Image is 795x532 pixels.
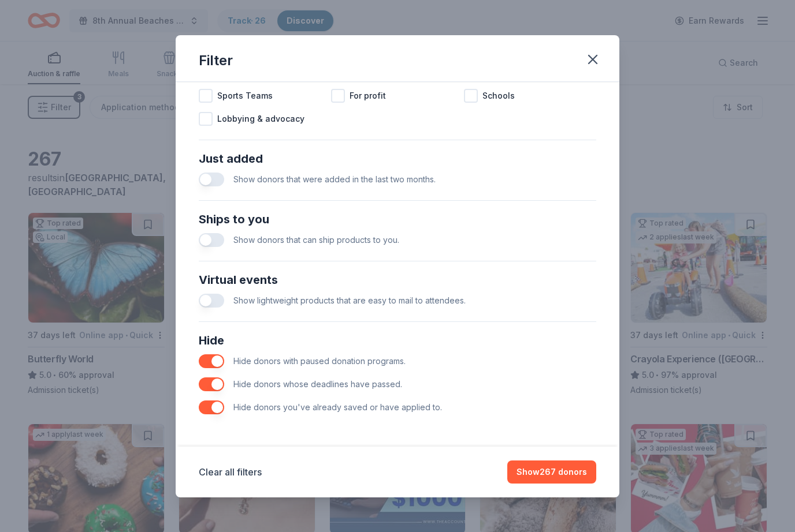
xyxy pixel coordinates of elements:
span: Sports Teams [217,89,273,103]
span: Hide donors whose deadlines have passed. [233,379,402,389]
button: Clear all filters [199,465,262,479]
span: Show lightweight products that are easy to mail to attendees. [233,295,466,305]
span: Show donors that were added in the last two months. [233,174,436,184]
div: Hide [199,331,596,350]
div: Just added [199,149,596,168]
button: Show267 donors [507,460,596,484]
div: Virtual events [199,271,596,289]
span: Schools [482,89,515,103]
span: Show donors that can ship products to you. [233,235,399,245]
span: For profit [350,89,386,103]
div: Ships to you [199,210,596,228]
span: Lobbying & advocacy [217,112,304,126]
div: Filter [199,51,233,70]
span: Hide donors with paused donation programs. [233,356,406,366]
span: Hide donors you've already saved or have applied to. [233,402,442,412]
